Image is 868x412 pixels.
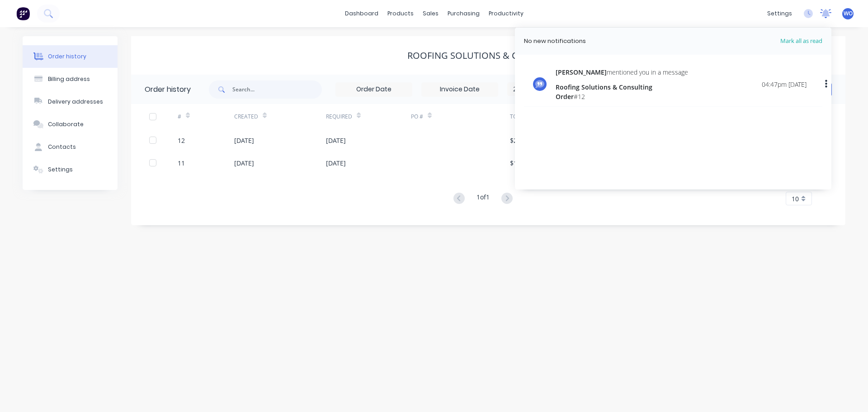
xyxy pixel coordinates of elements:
[16,7,30,20] img: Factory
[556,92,574,101] span: Order
[556,82,688,92] div: Roofing Solutions & Consulting
[48,143,76,151] div: Contacts
[336,83,412,96] input: Order Date
[234,104,326,129] div: Created
[326,158,346,168] div: [DATE]
[383,7,418,20] div: products
[326,113,352,121] div: Required
[422,83,498,96] input: Invoice Date
[411,104,510,129] div: PO #
[23,45,118,68] button: Order history
[524,37,586,46] div: No new notifications
[443,7,484,20] div: purchasing
[178,158,185,168] div: 11
[763,7,797,20] div: settings
[48,75,90,83] div: Billing address
[792,194,799,204] span: 10
[23,68,118,90] button: Billing address
[476,192,490,205] div: 1 of 1
[23,158,118,181] button: Settings
[762,80,807,89] div: 04:47pm [DATE]
[556,67,688,77] div: mentioned you in a message
[326,104,411,129] div: Required
[326,136,346,145] div: [DATE]
[411,113,423,121] div: PO #
[407,50,569,61] div: Roofing Solutions & Consulting
[234,158,254,168] div: [DATE]
[48,98,103,106] div: Delivery addresses
[340,7,383,20] a: dashboard
[48,166,73,174] div: Settings
[178,136,185,145] div: 12
[48,52,86,61] div: Order history
[418,7,443,20] div: sales
[556,68,607,76] span: [PERSON_NAME]
[234,136,254,145] div: [DATE]
[484,7,528,20] div: productivity
[145,84,191,95] div: Order history
[48,120,84,128] div: Collaborate
[178,104,234,129] div: #
[234,113,258,121] div: Created
[178,113,181,121] div: #
[510,104,580,129] div: Total Value
[510,113,544,121] div: Total Value
[232,81,322,99] input: Search...
[748,37,822,46] span: Mark all as read
[508,84,584,94] div: 20 Statuses
[510,158,538,168] div: $1,128.66
[23,136,118,158] button: Contacts
[23,113,118,136] button: Collaborate
[556,92,688,101] div: # 12
[23,90,118,113] button: Delivery addresses
[844,9,853,18] span: WO
[510,136,538,145] div: $2,887.90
